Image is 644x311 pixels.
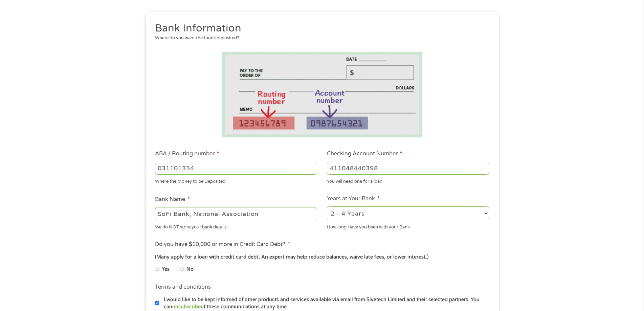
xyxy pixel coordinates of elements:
[155,196,190,203] label: Bank Name
[327,221,489,230] div: How long Have you been with your Bank
[155,35,484,42] div: Where do you want the funds deposited?
[159,296,491,311] label: I would like to be kept informed of other products and services available via email from Sivetech...
[155,150,219,157] label: ABA / Routing number
[155,284,211,291] label: Terms and conditions
[186,266,194,273] label: No
[172,304,201,310] a: unsubscribe
[155,221,317,230] div: We do NOT store your bank details!
[222,52,422,137] img: Routing number location
[155,162,317,175] input: 263177916
[327,176,489,185] div: You will need one for a loan.
[327,195,380,202] label: Years at Your Bank
[155,176,317,185] div: Where the Money to be Deposited
[327,150,402,157] label: Checking Account Number
[327,162,489,175] input: 345634636
[162,266,170,273] label: Yes
[155,241,290,248] label: Do you have $10,000 or more in Credit Card Debt?
[155,253,489,261] div: (Many apply for a loan with credit card debt. An expert may help reduce balances, waive late fees...
[155,22,484,35] h2: Bank Information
